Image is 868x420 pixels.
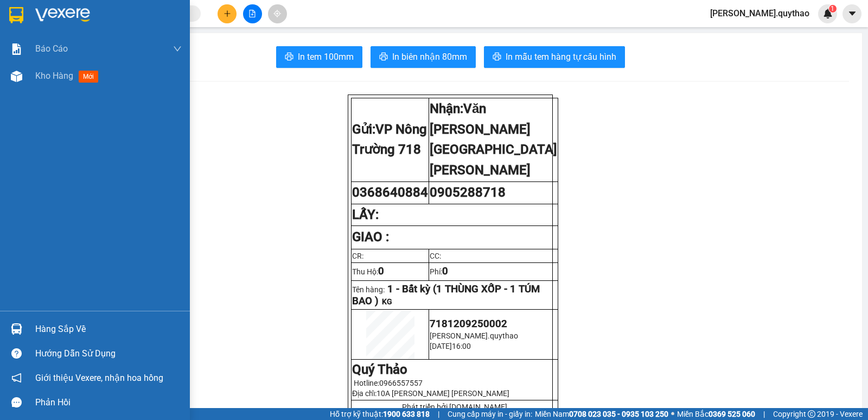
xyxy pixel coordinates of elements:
span: 0905288718 [430,185,506,200]
div: Phản hồi [35,394,182,411]
div: Hàng sắp về [35,321,182,337]
button: printerIn tem 100mm [276,46,362,68]
sup: 1 [829,5,837,12]
img: warehouse-icon [11,323,22,335]
span: Báo cáo [35,42,68,55]
span: 0368640884 [352,185,428,200]
span: 7181209250002 [430,318,507,330]
button: caret-down [843,4,861,23]
td: CC: [429,249,558,263]
span: VP Nông Trường 718 [352,122,427,158]
td: Phí: [429,263,558,280]
span: KG [382,297,392,306]
button: printerIn biên nhận 80mm [371,46,476,68]
span: question-circle [11,348,22,359]
span: printer [493,52,501,62]
span: 0 [378,265,384,277]
strong: 0369 525 060 [709,410,755,418]
span: Giới thiệu Vexere, nhận hoa hồng [35,371,163,385]
img: warehouse-icon [11,71,22,82]
span: aim [273,10,281,17]
strong: LẤY: [352,207,379,222]
span: Hỗ trợ kỹ thuật: [330,408,430,420]
td: Phát triển bởi [DOMAIN_NAME] [352,400,558,414]
strong: 0708 023 035 - 0935 103 250 [569,410,668,418]
span: mới [79,71,98,83]
button: file-add [243,4,262,23]
span: printer [285,52,293,62]
span: 1 - Bất kỳ (1 THÙNG XỐP - 1 TÚM BAO ) [352,283,540,307]
span: down [173,45,182,53]
span: Miền Bắc [677,408,755,420]
img: solution-icon [11,43,22,55]
span: printer [379,52,388,62]
span: 10A [PERSON_NAME] [PERSON_NAME] [376,389,509,398]
span: Miền Nam [535,408,668,420]
button: printerIn mẫu tem hàng tự cấu hình [484,46,625,68]
strong: Nhận: [430,101,557,178]
img: logo-vxr [9,7,23,23]
span: notification [11,373,22,383]
span: Cung cấp máy in - giấy in: [448,408,532,420]
td: CR: [352,249,429,263]
strong: Quý Thảo [352,362,407,377]
span: [DATE] [430,342,452,350]
div: Hướng dẫn sử dụng [35,346,182,362]
span: [PERSON_NAME].quythao [430,331,518,340]
span: file-add [248,10,256,17]
span: | [438,408,439,420]
span: 1 [831,5,834,12]
p: Tên hàng: [352,283,557,307]
span: Địa chỉ: [352,389,509,398]
span: In mẫu tem hàng tự cấu hình [506,50,616,64]
span: ⚪️ [671,412,674,416]
strong: Gửi: [352,122,427,158]
span: In biên nhận 80mm [392,50,467,64]
span: message [11,397,22,408]
span: plus [224,10,231,17]
span: In tem 100mm [298,50,354,64]
span: caret-down [847,9,857,18]
span: [PERSON_NAME].quythao [701,7,818,20]
span: 0966557557 [379,379,423,387]
td: Thu Hộ: [352,263,429,280]
button: aim [268,4,287,23]
strong: GIAO : [352,229,389,245]
span: Kho hàng [35,71,73,81]
span: Hotline: [354,379,423,387]
span: copyright [808,410,815,418]
strong: 1900 633 818 [383,410,430,418]
span: | [763,408,765,420]
span: 0 [442,265,448,277]
button: plus [218,4,237,23]
span: 16:00 [452,342,471,350]
img: icon-new-feature [823,9,833,18]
